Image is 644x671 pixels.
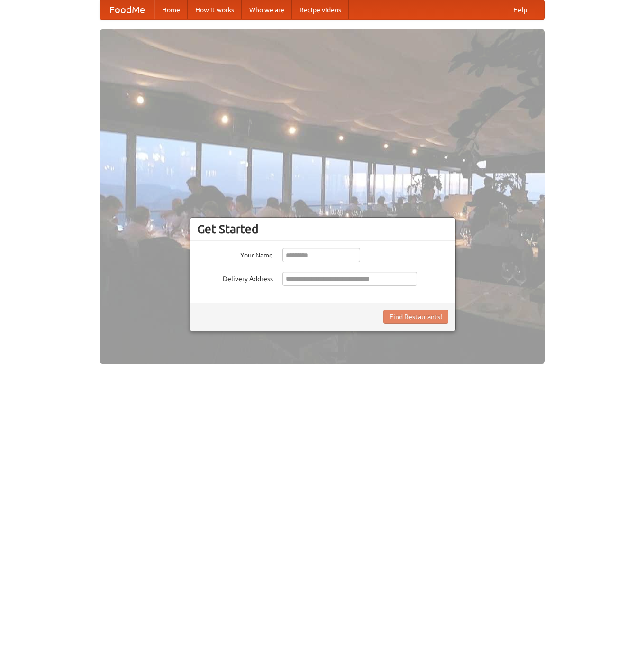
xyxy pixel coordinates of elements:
[383,310,448,324] button: Find Restaurants!
[506,0,535,19] a: Help
[197,248,273,260] label: Your Name
[197,272,273,284] label: Delivery Address
[100,0,154,19] a: FoodMe
[292,0,349,19] a: Recipe videos
[242,0,292,19] a: Who we are
[188,0,242,19] a: How it works
[197,222,448,236] h3: Get Started
[154,0,188,19] a: Home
